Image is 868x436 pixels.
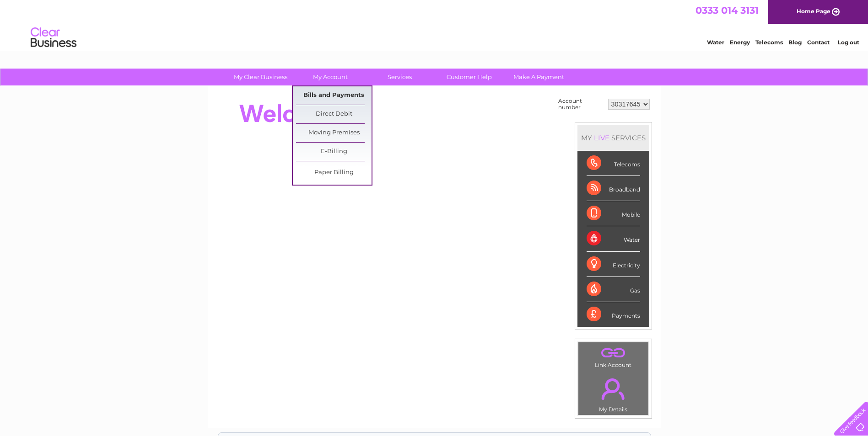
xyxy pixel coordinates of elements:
[587,151,640,176] div: Telecoms
[223,69,298,85] a: My Clear Business
[578,371,649,415] td: My Details
[581,373,646,405] a: .
[296,164,372,182] a: Paper Billing
[556,96,606,113] td: Account number
[30,24,77,52] img: logo.png
[587,302,640,327] div: Payments
[296,86,372,105] a: Bills and Payments
[296,143,372,161] a: E-Billing
[587,277,640,302] div: Gas
[587,176,640,201] div: Broadband
[587,252,640,277] div: Electricity
[838,39,859,46] a: Log out
[587,201,640,226] div: Mobile
[755,39,783,46] a: Telecoms
[707,39,724,46] a: Water
[788,39,802,46] a: Blog
[577,125,649,151] div: MY SERVICES
[292,69,368,85] a: My Account
[296,124,372,142] a: Moving Premises
[501,69,577,85] a: Make A Payment
[296,105,372,123] a: Direct Debit
[431,69,507,85] a: Customer Help
[807,39,830,46] a: Contact
[362,69,437,85] a: Services
[578,342,649,371] td: Link Account
[695,5,759,16] a: 0333 014 3131
[218,5,651,44] div: Clear Business is a trading name of Verastar Limited (registered in [GEOGRAPHIC_DATA] No. 3667643...
[592,133,611,142] div: LIVE
[587,226,640,251] div: Water
[581,345,646,361] a: .
[730,39,750,46] a: Energy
